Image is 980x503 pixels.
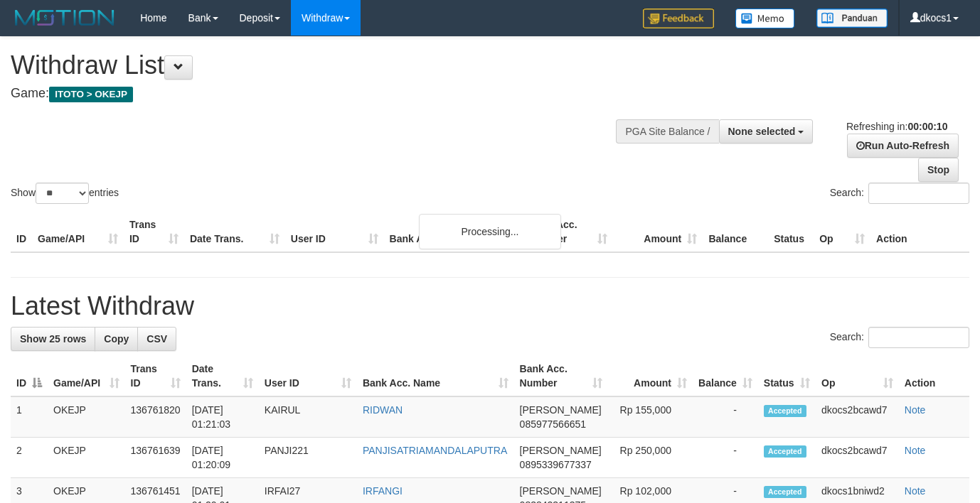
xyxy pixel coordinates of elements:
a: RIDWAN [363,404,403,416]
th: ID: activate to sort column descending [11,356,48,396]
td: OKEJP [48,396,125,438]
label: Show entries [11,183,119,204]
th: Balance: activate to sort column ascending [693,356,758,396]
th: Date Trans. [184,212,285,252]
h1: Withdraw List [11,51,639,80]
a: Note [905,485,926,497]
span: ITOTO > OKEJP [49,87,133,102]
td: Rp 250,000 [608,438,693,478]
a: Copy [95,327,138,351]
td: dkocs2bcawd7 [816,438,899,478]
td: OKEJP [48,438,125,478]
span: None selected [728,126,796,137]
span: Refreshing in: [846,121,947,132]
th: Bank Acc. Number: activate to sort column ascending [514,356,608,396]
th: Action [870,212,969,252]
th: Amount: activate to sort column ascending [608,356,693,396]
h1: Latest Withdraw [11,292,969,320]
span: CSV [147,333,167,345]
a: Run Auto-Refresh [847,134,959,158]
td: 136761639 [125,438,186,478]
th: Bank Acc. Number [523,212,613,252]
span: Accepted [764,405,806,417]
td: [DATE] 01:20:09 [186,438,259,478]
label: Search: [830,183,969,204]
div: Processing... [419,214,561,249]
div: PGA Site Balance / [616,119,718,144]
td: dkocs2bcawd7 [816,396,899,438]
td: - [693,396,758,438]
img: panduan.png [816,9,888,28]
td: 136761820 [125,396,186,438]
th: Op: activate to sort column ascending [816,356,899,396]
th: Date Trans.: activate to sort column ascending [186,356,259,396]
img: Feedback.jpg [643,9,714,28]
label: Search: [830,327,969,348]
th: Action [899,356,969,396]
span: [PERSON_NAME] [520,445,602,456]
a: Show 25 rows [11,327,95,351]
th: Status [768,212,814,252]
span: Accepted [764,445,806,458]
th: Trans ID [124,212,184,252]
th: Trans ID: activate to sort column ascending [125,356,186,396]
span: Show 25 rows [20,333,86,345]
td: 1 [11,396,48,438]
select: Showentries [36,183,89,204]
th: Bank Acc. Name [384,212,524,252]
th: Balance [703,212,768,252]
a: Note [905,404,926,416]
th: Amount [613,212,703,252]
input: Search: [868,183,969,204]
td: - [693,438,758,478]
a: Stop [918,158,959,182]
th: User ID: activate to sort column ascending [259,356,357,396]
td: PANJI221 [259,438,357,478]
a: CSV [137,327,176,351]
input: Search: [868,327,969,348]
a: IRFANGI [363,485,403,497]
th: Game/API: activate to sort column ascending [48,356,125,396]
td: 2 [11,438,48,478]
h4: Game: [11,87,639,101]
strong: 00:00:10 [907,121,947,132]
th: Status: activate to sort column ascending [758,356,816,396]
img: Button%20Memo.svg [735,9,795,28]
a: Note [905,445,926,456]
span: Accepted [764,486,806,498]
span: Copy 085977566651 to clipboard [520,418,586,430]
th: Op [814,212,870,252]
a: PANJISATRIAMANDALAPUTRA [363,445,507,456]
span: [PERSON_NAME] [520,485,602,497]
th: Bank Acc. Name: activate to sort column ascending [357,356,514,396]
button: None selected [719,119,814,144]
span: Copy 0895339677337 to clipboard [520,459,592,470]
th: User ID [285,212,384,252]
span: Copy [104,333,129,345]
th: ID [11,212,32,252]
th: Game/API [32,212,124,252]
td: Rp 155,000 [608,396,693,438]
span: [PERSON_NAME] [520,404,602,416]
td: KAIRUL [259,396,357,438]
img: MOTION_logo.png [11,7,119,28]
td: [DATE] 01:21:03 [186,396,259,438]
